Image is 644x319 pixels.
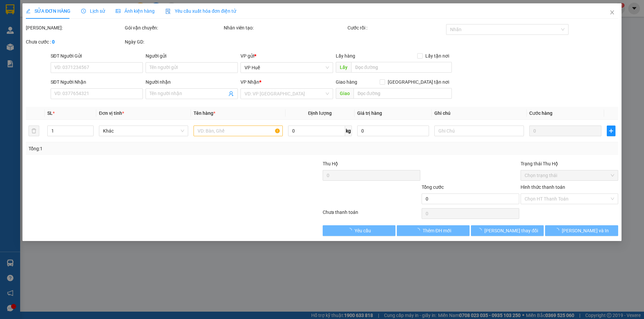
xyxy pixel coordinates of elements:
[336,53,355,59] span: Lấy hàng
[415,228,423,233] span: loading
[336,88,354,99] span: Giao
[385,78,452,86] span: [GEOGRAPHIC_DATA] tận nơi
[26,8,70,14] span: SỬA ĐƠN HÀNG
[609,10,615,15] span: close
[603,3,622,22] button: Close
[521,184,565,190] label: Hình thức thanh toán
[26,9,31,13] span: edit
[357,110,382,116] span: Giá trị hàng
[397,225,470,236] button: Thêm ĐH mới
[146,78,238,86] div: Người nhận
[224,24,346,31] div: Nhân viên tạo:
[435,126,524,136] input: Ghi Chú
[422,184,444,190] span: Tổng cước
[471,225,544,236] button: [PERSON_NAME] thay đổi
[51,52,143,60] div: SĐT Người Gửi
[351,62,452,73] input: Dọc đường
[323,225,395,236] button: Yêu cầu
[308,110,332,116] span: Định lượng
[51,78,143,86] div: SĐT Người Nhận
[477,228,484,233] span: loading
[354,88,452,99] input: Dọc đường
[607,128,615,134] span: plus
[347,228,355,233] span: loading
[423,52,452,60] span: Lấy tận nơi
[47,110,53,116] span: SL
[194,110,215,116] span: Tên hàng
[125,24,222,31] div: Gói vận chuyển:
[116,9,120,13] span: picture
[165,8,236,14] span: Yêu cầu xuất hóa đơn điện tử
[194,126,283,136] input: VD: Bàn, Ghế
[229,91,234,96] span: user-add
[26,24,123,31] div: [PERSON_NAME]:
[554,228,562,233] span: loading
[484,227,538,234] span: [PERSON_NAME] thay đổi
[241,52,333,60] div: VP gửi
[529,126,601,136] input: 0
[521,160,618,167] div: Trạng thái Thu Hộ
[245,63,329,73] span: VP Huế
[322,209,421,220] div: Chưa thanh toán
[345,126,352,136] span: kg
[99,110,124,116] span: Đơn vị tính
[125,38,222,46] div: Ngày GD:
[432,107,527,120] th: Ghi chú
[165,9,171,14] img: icon
[336,79,357,85] span: Giao hàng
[29,145,249,152] div: Tổng: 1
[423,227,451,234] span: Thêm ĐH mới
[529,110,552,116] span: Cước hàng
[525,170,614,180] span: Chọn trạng thái
[545,225,618,236] button: [PERSON_NAME] và In
[355,227,371,234] span: Yêu cầu
[103,126,184,136] span: Khác
[116,8,155,14] span: Ảnh kiện hàng
[347,24,445,31] div: Cước rồi :
[241,79,260,85] span: VP Nhận
[52,39,55,45] b: 0
[323,161,338,166] span: Thu Hộ
[26,38,123,46] div: Chưa cước :
[607,126,615,136] button: plus
[81,9,86,13] span: clock-circle
[562,227,609,234] span: [PERSON_NAME] và In
[146,52,238,60] div: Người gửi
[29,126,39,136] button: delete
[81,8,105,14] span: Lịch sử
[336,62,351,73] span: Lấy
